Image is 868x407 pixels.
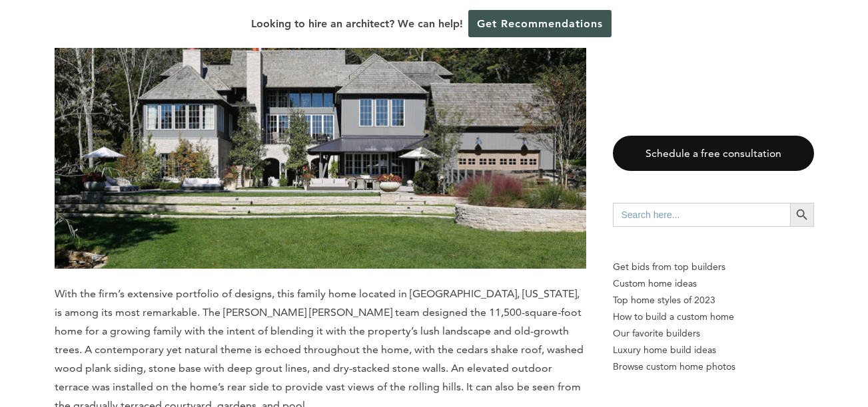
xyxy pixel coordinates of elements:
[613,292,814,309] a: Top home styles of 2023
[468,10,612,37] a: Get Recommendations
[795,207,809,222] svg: Search
[613,358,814,375] a: Browse custom home photos
[613,325,814,342] a: Our favorite builders
[613,203,790,227] input: Search here...
[613,275,814,292] a: Custom home ideas
[613,259,814,275] p: Get bids from top builders
[613,136,814,171] a: Schedule a free consultation
[613,309,814,325] a: How to build a custom home
[613,342,814,358] a: Luxury home build ideas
